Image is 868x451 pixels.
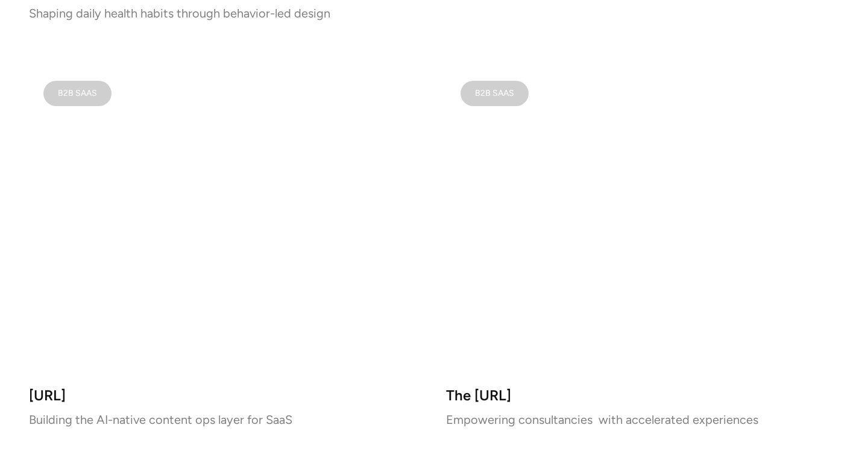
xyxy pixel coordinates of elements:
h3: [URL] [29,390,422,400]
h3: The [URL] [446,390,839,400]
p: Empowering consultancies with accelerated experiences [446,415,839,424]
a: B2B SAAS[URL]Building the AI-native content ops layer for SaaS [29,66,422,424]
div: B2B SAAS [58,90,97,96]
div: B2B SAAS [475,90,514,96]
p: Shaping daily health habits through behavior-led design [29,9,839,17]
a: B2B SAASThe [URL]Empowering consultancies with accelerated experiences [446,66,839,424]
p: Building the AI-native content ops layer for SaaS [29,415,422,424]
